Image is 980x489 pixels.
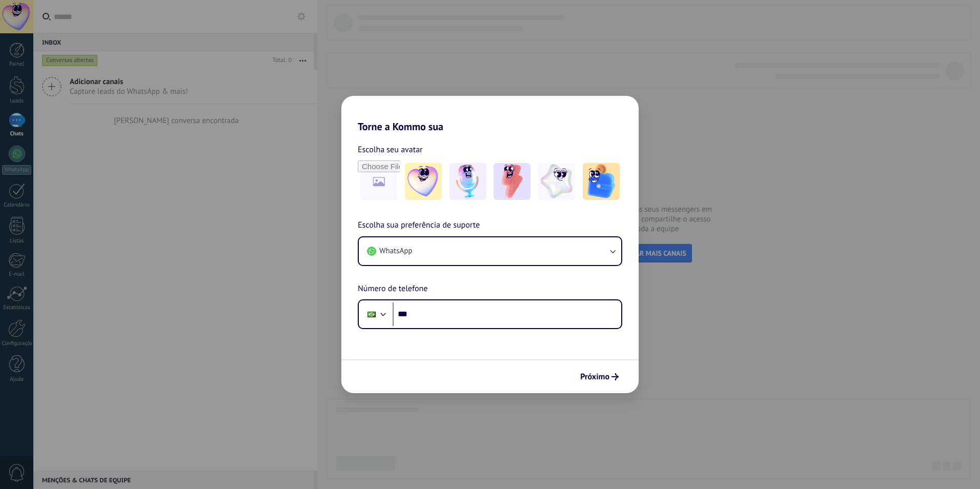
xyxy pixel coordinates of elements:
[538,163,575,200] img: -4.jpeg
[583,163,620,200] img: -5.jpeg
[341,96,639,133] h2: Torne a Kommo sua
[379,246,412,256] span: WhatsApp
[576,368,623,385] button: Próximo
[358,282,427,296] span: Número de telefone
[405,163,442,200] img: -1.jpeg
[358,143,423,156] span: Escolha seu avatar
[362,303,381,325] div: Brazil: + 55
[580,373,609,380] span: Próximo
[450,163,486,200] img: -2.jpeg
[359,237,621,265] button: WhatsApp
[358,219,480,232] span: Escolha sua preferência de suporte
[494,163,530,200] img: -3.jpeg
